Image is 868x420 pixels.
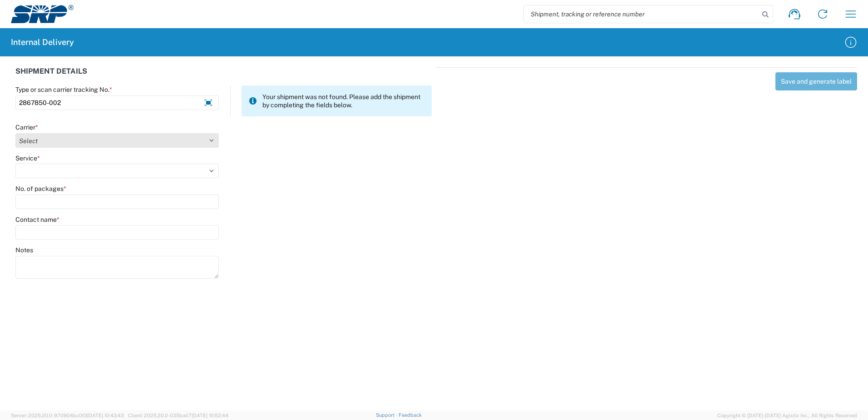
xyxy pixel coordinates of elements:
a: Support [376,412,399,418]
div: SHIPMENT DETAILS [15,67,432,85]
span: Your shipment was not found. Please add the shipment by completing the fields below. [262,93,424,109]
span: Server: 2025.20.0-970904bc0f3 [11,413,124,418]
label: Notes [15,246,33,254]
h2: Internal Delivery [11,37,74,48]
input: Shipment, tracking or reference number [524,5,759,23]
span: [DATE] 10:52:44 [192,413,228,418]
img: srp [11,5,74,23]
label: Contact name [15,215,59,224]
span: Client: 2025.20.0-035ba07 [128,413,228,418]
label: Carrier [15,123,38,131]
span: Copyright © [DATE]-[DATE] Agistix Inc., All Rights Reserved [717,411,857,420]
label: Type or scan carrier tracking No. [15,85,112,94]
span: [DATE] 10:43:43 [87,413,124,418]
a: Feedback [399,412,422,418]
label: No. of packages [15,185,66,193]
label: Service [15,154,40,162]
